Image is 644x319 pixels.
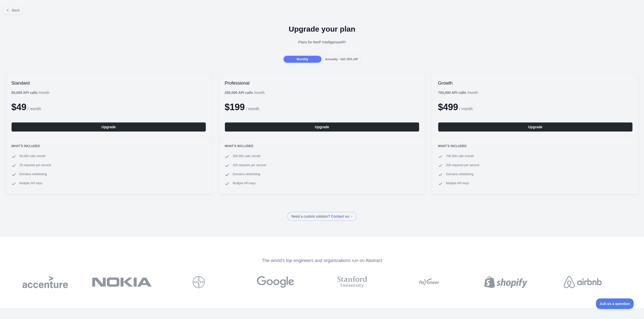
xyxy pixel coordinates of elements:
iframe: Toggle Customer Support [596,298,634,309]
div: / month [438,90,478,95]
b: 700,000 API calls [438,91,466,95]
h2: Professional [225,80,419,86]
span: $ 499 [438,102,458,112]
h2: Growth [438,80,633,86]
